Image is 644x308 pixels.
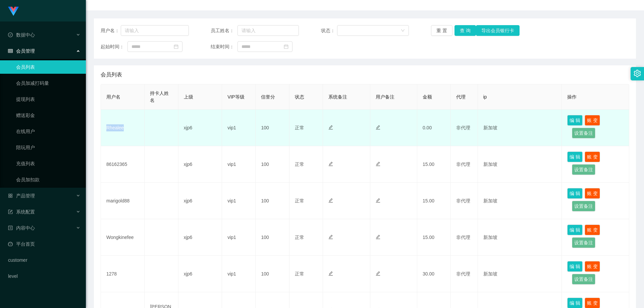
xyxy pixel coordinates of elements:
[483,94,487,100] span: ip
[456,271,470,276] span: 非代理
[376,125,380,130] i: 图标: edit
[8,32,35,38] span: 数据中心
[376,235,380,239] i: 图标: edit
[8,209,35,214] span: 系统配置
[478,183,562,219] td: 新加坡
[634,70,641,77] i: 图标: setting
[150,90,169,103] span: 持卡人姓名
[174,44,178,49] i: 图标: calendar
[256,183,289,219] td: 100
[101,110,145,146] td: Rhealee
[8,7,19,16] img: logo.9652507e.png
[417,219,451,256] td: 15.00
[227,94,245,100] span: VIP等级
[572,237,595,248] button: 设置备注
[101,146,145,183] td: 86162365
[16,109,80,122] a: 赠送彩金
[101,71,122,79] span: 会员列表
[417,146,451,183] td: 15.00
[178,146,222,183] td: xjp6
[222,256,256,292] td: vip1
[16,125,80,138] a: 在线用户
[101,43,127,50] span: 起始时间：
[8,49,13,53] i: 图标: table
[256,219,289,256] td: 100
[222,146,256,183] td: vip1
[567,261,583,272] button: 编 辑
[328,271,333,276] i: 图标: edit
[101,219,145,256] td: Wongkinefee
[8,225,35,231] span: 内容中心
[456,235,470,240] span: 非代理
[423,94,432,100] span: 金额
[478,110,562,146] td: 新加坡
[585,151,600,162] button: 账 变
[8,209,13,214] i: 图标: form
[101,27,121,34] span: 用户名：
[237,25,299,36] input: 请输入
[8,48,35,54] span: 会员管理
[8,237,80,251] a: 图标: dashboard平台首页
[376,271,380,276] i: 图标: edit
[567,94,577,100] span: 操作
[585,225,600,235] button: 账 变
[295,162,304,167] span: 正常
[101,256,145,292] td: 1278
[567,225,583,235] button: 编 辑
[328,198,333,203] i: 图标: edit
[16,76,80,90] a: 会员加减打码量
[478,256,562,292] td: 新加坡
[321,27,337,34] span: 状态：
[295,125,304,130] span: 正常
[8,33,13,37] i: 图标: check-circle-o
[585,261,600,272] button: 账 变
[16,141,80,154] a: 陪玩用户
[261,94,275,100] span: 信誉分
[376,94,394,100] span: 用户备注
[295,235,304,240] span: 正常
[121,25,189,36] input: 请输入
[572,274,595,285] button: 设置备注
[478,219,562,256] td: 新加坡
[417,256,451,292] td: 30.00
[16,157,80,170] a: 充值列表
[211,27,237,34] span: 员工姓名：
[572,128,595,138] button: 设置备注
[456,162,470,167] span: 非代理
[417,110,451,146] td: 0.00
[106,94,120,100] span: 用户名
[16,173,80,186] a: 会员加扣款
[222,183,256,219] td: vip1
[454,25,476,36] button: 查 询
[456,125,470,130] span: 非代理
[572,164,595,175] button: 设置备注
[178,110,222,146] td: xjp6
[567,115,583,126] button: 编 辑
[456,94,466,100] span: 代理
[256,110,289,146] td: 100
[585,188,600,199] button: 账 变
[178,219,222,256] td: xjp6
[572,201,595,211] button: 设置备注
[222,219,256,256] td: vip1
[211,43,237,50] span: 结束时间：
[376,198,380,203] i: 图标: edit
[256,146,289,183] td: 100
[295,271,304,276] span: 正常
[456,198,470,203] span: 非代理
[101,183,145,219] td: marigold88
[328,125,333,130] i: 图标: edit
[256,256,289,292] td: 100
[8,253,80,267] a: customer
[184,94,193,100] span: 上级
[376,162,380,166] i: 图标: edit
[567,188,583,199] button: 编 辑
[8,193,35,198] span: 产品管理
[178,256,222,292] td: xjp6
[431,25,452,36] button: 重 置
[328,235,333,239] i: 图标: edit
[178,183,222,219] td: xjp6
[8,226,13,230] i: 图标: profile
[284,44,288,49] i: 图标: calendar
[476,25,520,36] button: 导出会员银行卡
